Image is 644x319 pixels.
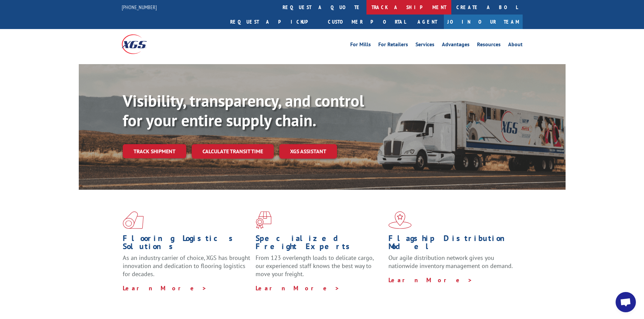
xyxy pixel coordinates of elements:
[388,211,412,229] img: xgs-icon-flagship-distribution-model-red
[256,284,340,292] a: Learn More >
[256,234,383,254] h1: Specialized Freight Experts
[256,254,383,284] p: From 123 overlength loads to delicate cargo, our experienced staff knows the best way to move you...
[508,42,523,49] a: About
[388,276,473,284] a: Learn More >
[122,4,157,10] a: [PHONE_NUMBER]
[123,234,251,254] h1: Flooring Logistics Solutions
[411,15,444,29] a: Agent
[388,234,516,254] h1: Flagship Distribution Model
[444,15,523,29] a: Join Our Team
[477,42,501,49] a: Resources
[279,144,337,159] a: XGS ASSISTANT
[350,42,371,49] a: For Mills
[123,90,364,131] b: Visibility, transparency, and control for your entire supply chain.
[225,15,323,29] a: Request a pickup
[256,211,271,229] img: xgs-icon-focused-on-flooring-red
[123,284,207,292] a: Learn More >
[123,211,144,229] img: xgs-icon-total-supply-chain-intelligence-red
[192,144,274,159] a: Calculate transit time
[323,15,411,29] a: Customer Portal
[123,254,250,278] span: As an industry carrier of choice, XGS has brought innovation and dedication to flooring logistics...
[415,42,434,49] a: Services
[123,144,186,158] a: Track shipment
[442,42,470,49] a: Advantages
[616,292,636,312] a: Open chat
[388,254,513,270] span: Our agile distribution network gives you nationwide inventory management on demand.
[378,42,408,49] a: For Retailers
